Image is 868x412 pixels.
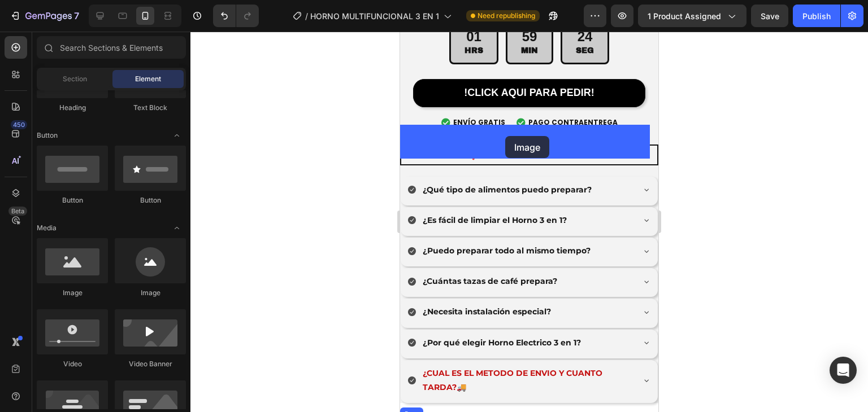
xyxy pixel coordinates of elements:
div: Open Intercom Messenger [830,357,857,384]
span: Toggle open [168,126,186,144]
span: Media [37,223,57,233]
span: Element [135,74,161,84]
div: Publish [802,10,831,22]
div: Video [37,359,108,369]
input: Search Sections & Elements [37,36,186,59]
span: Button [37,130,58,141]
span: Save [761,11,779,21]
button: 7 [5,5,84,27]
span: HORNO MULTIFUNCIONAL 3 EN 1 [310,10,439,22]
span: / [305,10,308,22]
div: Button [115,195,186,205]
p: 7 [74,9,79,23]
div: 450 [11,120,27,129]
button: Publish [793,5,840,27]
button: 1 product assigned [638,5,747,27]
div: Heading [37,103,108,113]
div: Text Block [115,103,186,113]
div: Image [115,288,186,298]
div: Button [37,195,108,205]
span: Toggle open [168,219,186,237]
div: Undo/Redo [213,5,259,27]
button: Save [751,5,788,27]
span: Section [63,74,87,84]
div: Image [37,288,108,298]
span: Need republishing [478,11,535,21]
div: Video Banner [115,359,186,369]
iframe: Design area [400,32,658,412]
div: Beta [8,207,27,216]
span: 1 product assigned [648,10,721,22]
